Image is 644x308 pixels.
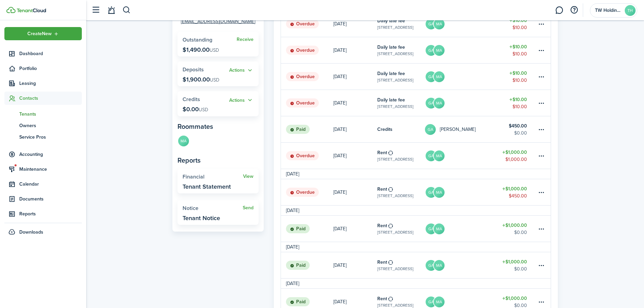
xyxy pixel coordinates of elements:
[183,36,212,44] span: Outstanding
[497,90,537,116] a: $10.00$10.00
[281,11,333,37] a: Overdue
[377,116,425,142] a: Credits
[377,222,387,229] table-info-title: Rent
[425,64,497,90] a: GAMA
[509,70,527,77] table-amount-title: $10.00
[426,45,436,56] avatar-text: GA
[553,2,566,19] a: Messaging
[183,95,200,103] span: Credits
[19,122,82,129] span: Owners
[377,179,425,205] a: Rent[STREET_ADDRESS]
[514,229,527,236] table-amount-description: $0.00
[497,143,537,169] a: $1,000.00$1,000.00
[243,205,254,211] widget-stats-action: Send
[4,47,82,60] a: Dashboard
[281,243,304,251] td: [DATE]
[177,121,259,132] panel-main-subtitle: Roommates
[281,216,333,242] a: Paid
[425,124,436,135] avatar-text: GA
[377,24,413,30] table-subtitle: [STREET_ADDRESS]
[105,2,118,19] a: Notifications
[183,66,204,73] span: Deposits
[426,297,436,307] avatar-text: GA
[19,210,82,217] span: Reports
[377,77,413,83] table-subtitle: [STREET_ADDRESS]
[89,4,102,17] button: Open sidebar
[286,98,319,108] status: Overdue
[377,103,413,110] table-subtitle: [STREET_ADDRESS]
[199,106,208,113] span: USD
[377,70,405,77] table-info-title: Daily late fee
[434,19,445,29] avatar-text: MA
[377,51,413,57] table-subtitle: [STREET_ADDRESS]
[333,179,377,205] a: [DATE]
[377,126,392,133] table-info-title: Credits
[229,96,254,104] button: Open menu
[229,67,254,74] button: Actions
[434,98,445,109] avatar-text: MA
[19,50,82,57] span: Dashboard
[333,216,377,242] a: [DATE]
[377,143,425,169] a: Rent[STREET_ADDRESS]
[177,135,190,148] a: MA
[286,261,310,270] status: Paid
[425,252,497,278] a: GAMA
[286,297,310,307] status: Paid
[333,126,347,133] p: [DATE]
[377,216,425,242] a: Rent[STREET_ADDRESS]
[27,31,52,36] span: Create New
[512,24,527,31] table-amount-description: $10.00
[19,95,82,102] span: Contacts
[595,8,622,13] span: TW Holdings LLC
[183,215,220,221] widget-stats-description: Tenant Notice
[426,260,436,271] avatar-text: GA
[333,37,377,63] a: [DATE]
[6,7,16,13] img: TenantCloud
[512,103,527,110] table-amount-description: $10.00
[183,106,208,113] p: $0.00
[425,37,497,63] a: GAMA
[512,77,527,84] table-amount-description: $10.00
[434,71,445,82] avatar-text: MA
[229,67,254,74] button: Open menu
[333,225,347,232] p: [DATE]
[178,136,189,146] avatar-text: MA
[333,143,377,169] a: [DATE]
[333,298,347,305] p: [DATE]
[509,96,527,103] table-amount-title: $10.00
[434,223,445,234] avatar-text: MA
[377,295,387,302] table-info-title: Rent
[425,11,497,37] a: GAMA
[377,186,387,193] table-info-title: Rent
[333,64,377,90] a: [DATE]
[19,65,82,72] span: Portfolio
[426,71,436,82] avatar-text: GA
[426,98,436,109] avatar-text: GA
[377,252,425,278] a: Rent[STREET_ADDRESS]
[19,134,82,141] span: Service Pros
[243,174,254,179] a: View
[425,179,497,205] a: GAMA
[333,189,347,196] p: [DATE]
[286,224,310,234] status: Paid
[4,131,82,143] a: Service Pros
[286,188,319,197] status: Overdue
[229,96,254,104] button: Actions
[497,64,537,90] a: $10.00$10.00
[183,183,231,190] widget-stats-description: Tenant Statement
[286,151,319,161] status: Overdue
[237,37,254,42] a: Receive
[426,19,436,29] avatar-text: GA
[377,37,425,63] a: Daily late fee[STREET_ADDRESS]
[281,170,304,177] td: [DATE]
[4,120,82,131] a: Owners
[281,252,333,278] a: Paid
[377,156,413,162] table-subtitle: [STREET_ADDRESS]
[625,5,636,16] avatar-text: TH
[4,27,82,40] button: Open menu
[497,179,537,205] a: $1,000.00$450.00
[509,43,527,50] table-amount-title: $10.00
[281,64,333,90] a: Overdue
